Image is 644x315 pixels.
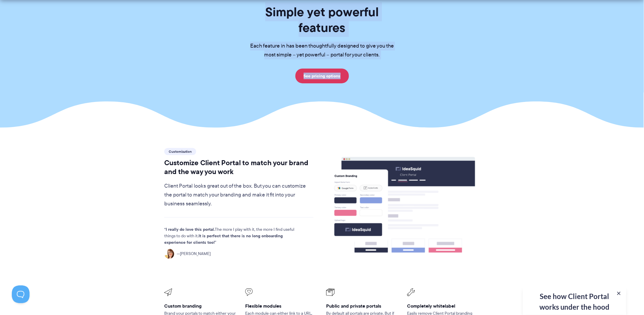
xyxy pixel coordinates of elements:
strong: I really do love this portal. [166,226,215,233]
a: See pricing options [295,69,349,83]
p: Client Portal looks great out of the box. But you can customize the portal to match your branding... [164,182,313,208]
h3: Custom branding [164,303,237,309]
p: Each feature in has been thoughtfully designed to give you the most simple – yet powerful – porta... [241,42,403,59]
span: [PERSON_NAME] [177,251,211,257]
iframe: Toggle Customer Support [12,285,30,303]
strong: It is perfect that there is no long onboarding experience for clients too! [164,233,283,246]
h2: Customize Client Portal to match your brand and the way you work [164,158,313,176]
span: Customization [164,148,196,155]
p: The more I play with it, the more I find useful things to do with it. [164,226,303,246]
h3: Flexible modules [245,303,318,309]
h3: Public and private portals [326,303,399,309]
h1: Simple yet powerful features [241,4,403,35]
h3: Completely whitelabel [407,303,480,309]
